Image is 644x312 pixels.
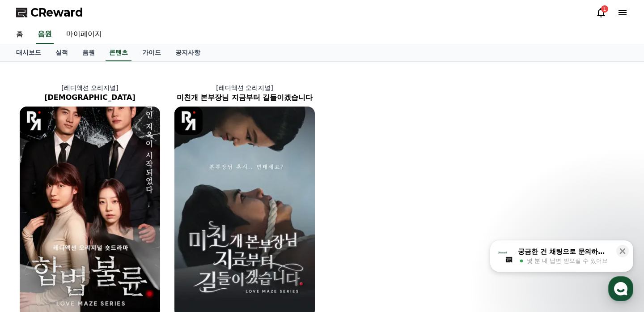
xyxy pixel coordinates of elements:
a: 대화 [59,238,115,260]
span: CReward [30,5,83,20]
a: 공지사항 [168,44,208,61]
p: [레디액션 오리지널] [167,83,322,92]
span: 홈 [28,251,34,258]
a: 음원 [36,25,54,44]
a: 마이페이지 [59,25,109,44]
img: [object Object] Logo [174,107,203,135]
a: 콘텐츠 [106,44,131,61]
span: 대화 [82,252,93,259]
a: 가이드 [135,44,168,61]
a: 홈 [3,238,59,260]
a: CReward [16,5,83,20]
a: 설정 [115,238,172,260]
a: 실적 [48,44,75,61]
img: [object Object] Logo [20,107,48,135]
p: [레디액션 오리지널] [13,83,167,92]
div: 1 [601,5,608,13]
a: 음원 [75,44,102,61]
a: 1 [596,7,606,18]
h2: 미친개 본부장님 지금부터 길들이겠습니다 [167,92,322,103]
span: 설정 [138,251,149,258]
h2: [DEMOGRAPHIC_DATA] [13,92,167,103]
a: 대시보드 [9,44,48,61]
a: 홈 [9,25,30,44]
